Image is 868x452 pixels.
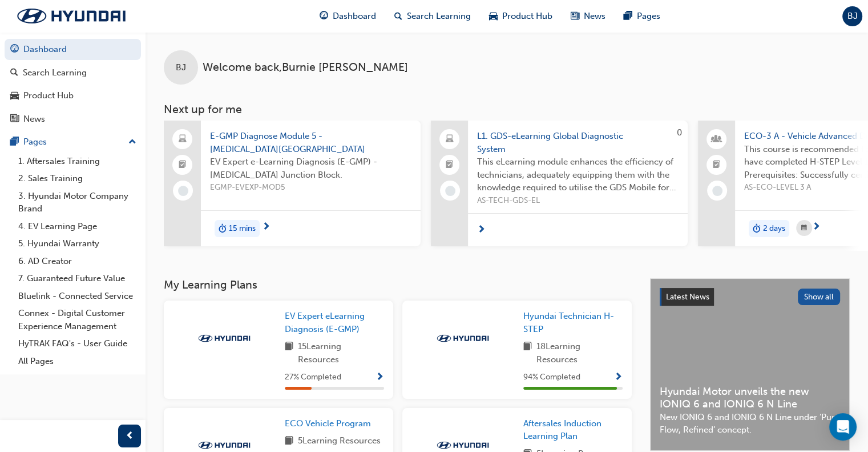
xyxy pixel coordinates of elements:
[624,9,632,23] span: pages-icon
[285,310,384,335] a: EV Expert eLearning Diagnosis (E-GMP)
[677,127,682,138] span: 0
[5,85,141,106] a: Product Hub
[407,10,471,23] span: Search Learning
[712,186,722,196] span: learningRecordVerb_NONE-icon
[446,158,454,173] span: booktick-icon
[128,135,136,150] span: up-icon
[763,222,785,235] span: 2 days
[431,121,688,246] a: 0L1. GDS-eLearning Global Diagnostic SystemThis eLearning module enhances the efficiency of techn...
[650,278,850,451] a: Latest NewsShow allHyundai Motor unveils the new IONIQ 6 and IONIQ 6 N LineNew IONIQ 6 and IONIQ ...
[660,385,840,411] span: Hyundai Motor unveils the new IONIQ 6 and IONIQ 6 N Line
[14,287,141,305] a: Bluelink - Connected Service
[446,132,454,147] span: laptop-icon
[14,353,141,370] a: All Pages
[23,89,74,102] div: Product Hub
[23,66,87,79] div: Search Learning
[14,235,141,253] a: 5. Hyundai Warranty
[666,292,709,302] span: Latest News
[842,6,862,26] button: BJ
[445,186,455,196] span: learningRecordVerb_NONE-icon
[637,10,660,23] span: Pages
[10,68,18,78] span: search-icon
[285,418,371,429] span: ECO Vehicle Program
[713,158,721,173] span: booktick-icon
[5,62,141,83] a: Search Learning
[385,5,480,28] a: search-iconSearch Learning
[801,221,807,235] span: calendar-icon
[376,370,384,385] button: Show Progress
[477,194,679,207] span: AS-TECH-GDS-EL
[146,103,868,116] h3: Next up for me
[14,335,141,353] a: HyTRAK FAQ's - User Guide
[614,373,623,383] span: Show Progress
[847,10,858,23] span: BJ
[5,109,141,130] a: News
[615,5,669,28] a: pages-iconPages
[285,311,365,334] span: EV Expert eLearning Diagnosis (E-GMP)
[285,417,376,430] a: ECO Vehicle Program
[14,270,141,287] a: 7. Guaranteed Future Value
[536,340,623,366] span: 18 Learning Resources
[219,221,227,236] span: duration-icon
[523,371,580,384] span: 94 % Completed
[179,158,187,173] span: booktick-icon
[489,9,498,23] span: car-icon
[310,5,385,28] a: guage-iconDashboard
[660,288,840,306] a: Latest NewsShow all
[298,340,384,366] span: 15 Learning Resources
[477,155,679,194] span: This eLearning module enhances the efficiency of technicians, adequately equipping them with the ...
[713,132,721,147] span: people-icon
[285,340,293,366] span: book-icon
[14,253,141,270] a: 6. AD Creator
[523,340,532,366] span: book-icon
[320,9,328,23] span: guage-icon
[523,417,623,443] a: Aftersales Induction Learning Plan
[431,439,494,451] img: Trak
[376,373,384,383] span: Show Progress
[10,114,19,125] span: news-icon
[660,411,840,437] span: New IONIQ 6 and IONIQ 6 N Line under ‘Pure Flow, Refined’ concept.
[480,5,562,28] a: car-iconProduct Hub
[477,130,679,155] span: L1. GDS-eLearning Global Diagnostic System
[394,9,402,23] span: search-icon
[614,370,623,385] button: Show Progress
[23,113,45,126] div: News
[333,10,376,23] span: Dashboard
[523,311,614,334] span: Hyundai Technician H-STEP
[14,305,141,335] a: Connex - Digital Customer Experience Management
[5,131,141,153] button: Pages
[523,310,623,335] a: Hyundai Technician H-STEP
[5,37,141,131] button: DashboardSearch LearningProduct HubNews
[10,137,19,147] span: pages-icon
[798,289,841,305] button: Show all
[14,170,141,187] a: 2. Sales Training
[477,225,486,235] span: next-icon
[6,4,137,28] img: Trak
[10,45,19,55] span: guage-icon
[229,222,256,235] span: 15 mins
[203,61,408,74] span: Welcome back , Burnie [PERSON_NAME]
[584,10,605,23] span: News
[193,333,256,344] img: Trak
[10,91,19,101] span: car-icon
[14,153,141,170] a: 1. Aftersales Training
[285,434,293,449] span: book-icon
[812,222,821,233] span: next-icon
[285,371,341,384] span: 27 % Completed
[523,418,601,442] span: Aftersales Induction Learning Plan
[178,186,188,196] span: learningRecordVerb_NONE-icon
[753,221,761,236] span: duration-icon
[829,413,857,441] div: Open Intercom Messenger
[431,333,494,344] img: Trak
[298,434,381,449] span: 5 Learning Resources
[14,187,141,218] a: 3. Hyundai Motor Company Brand
[126,429,134,443] span: prev-icon
[571,9,579,23] span: news-icon
[164,121,421,246] a: E-GMP Diagnose Module 5 - [MEDICAL_DATA][GEOGRAPHIC_DATA]EV Expert e-Learning Diagnosis (E-GMP) -...
[164,278,632,291] h3: My Learning Plans
[176,61,186,74] span: BJ
[210,155,411,181] span: EV Expert e-Learning Diagnosis (E-GMP) - [MEDICAL_DATA] Junction Block.
[5,39,141,60] a: Dashboard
